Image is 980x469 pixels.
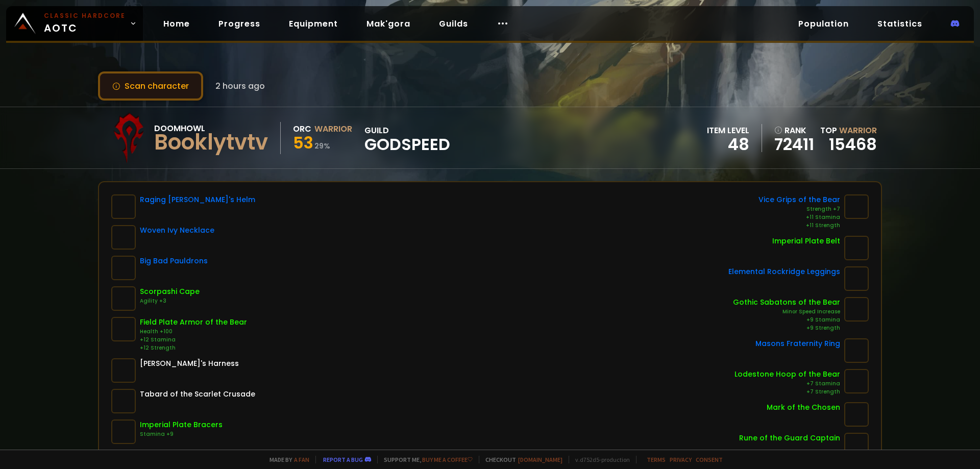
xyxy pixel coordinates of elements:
small: 29 % [314,141,330,151]
div: Minor Speed Increase [733,308,840,316]
a: Equipment [281,13,346,34]
span: Made by [263,456,309,463]
span: godspeed [364,137,450,152]
a: Buy me a coffee [422,456,473,463]
img: item-14656 [111,286,136,311]
div: Field Plate Armor of the Bear [140,317,247,328]
a: Progress [210,13,268,34]
div: rank [774,124,814,137]
div: Mark of the Chosen [767,402,840,413]
span: v. d752d5 - production [569,456,630,463]
div: +7 Stamina [734,380,840,388]
div: [PERSON_NAME]'s Harness [140,358,239,369]
div: Big Bad Pauldrons [140,256,208,266]
div: +9 Strength [733,324,840,332]
div: Masons Fraternity Ring [755,338,840,349]
div: Scorpashi Cape [140,286,200,297]
div: +12 Strength [140,344,247,352]
div: Gothic Sabatons of the Bear [733,297,840,308]
span: AOTC [44,11,126,36]
img: item-9533 [844,338,869,363]
a: 72411 [774,137,814,152]
img: item-12425 [111,419,136,444]
div: Raging [PERSON_NAME]'s Helm [140,194,255,205]
small: Classic Hardcore [44,11,126,20]
img: item-11999 [844,369,869,393]
div: Imperial Plate Belt [772,236,840,246]
div: Rune of the Guard Captain [739,433,840,443]
img: item-12424 [844,236,869,260]
img: item-19159 [111,225,136,250]
div: Doomhowl [154,122,268,135]
div: Top [820,124,877,137]
div: Warrior [314,122,352,135]
a: Classic HardcoreAOTC [6,6,143,41]
a: Report a bug [323,456,363,463]
span: 53 [293,131,313,154]
div: 48 [707,137,749,152]
a: Consent [696,456,723,463]
img: item-19120 [844,433,869,457]
div: Lodestone Hoop of the Bear [734,369,840,380]
div: Stamina +9 [140,430,223,438]
img: item-17711 [844,266,869,291]
div: Health +100 [140,328,247,336]
a: 15468 [829,133,877,156]
div: Orc [293,122,311,135]
button: Scan character [98,71,203,101]
img: item-9286 [111,317,136,341]
div: Agility +3 [140,297,200,305]
div: Strength +7 [758,205,840,213]
a: [DOMAIN_NAME] [518,456,562,463]
div: Booklytvtv [154,135,268,150]
span: Checkout [479,456,562,463]
a: Population [790,13,857,34]
div: +7 Strength [734,388,840,396]
span: 2 hours ago [215,80,265,92]
img: item-23192 [111,389,136,413]
img: item-6125 [111,358,136,383]
a: Privacy [670,456,692,463]
div: Imperial Plate Bracers [140,419,223,430]
a: Terms [647,456,666,463]
img: item-9476 [111,256,136,280]
a: Mak'gora [358,13,419,34]
img: item-9640 [844,194,869,219]
div: item level [707,124,749,137]
a: a fan [294,456,309,463]
div: Woven Ivy Necklace [140,225,214,236]
div: +11 Strength [758,221,840,230]
div: guild [364,124,450,152]
div: Vice Grips of the Bear [758,194,840,205]
img: item-17774 [844,402,869,427]
div: +12 Stamina [140,336,247,344]
a: Home [155,13,198,34]
span: Support me, [377,456,473,463]
a: Statistics [869,13,930,34]
div: +11 Stamina [758,213,840,221]
a: Guilds [431,13,476,34]
span: Warrior [839,125,877,136]
div: Elemental Rockridge Leggings [728,266,840,277]
div: +9 Stamina [733,316,840,324]
div: Tabard of the Scarlet Crusade [140,389,255,400]
img: item-7719 [111,194,136,219]
img: item-10089 [844,297,869,322]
